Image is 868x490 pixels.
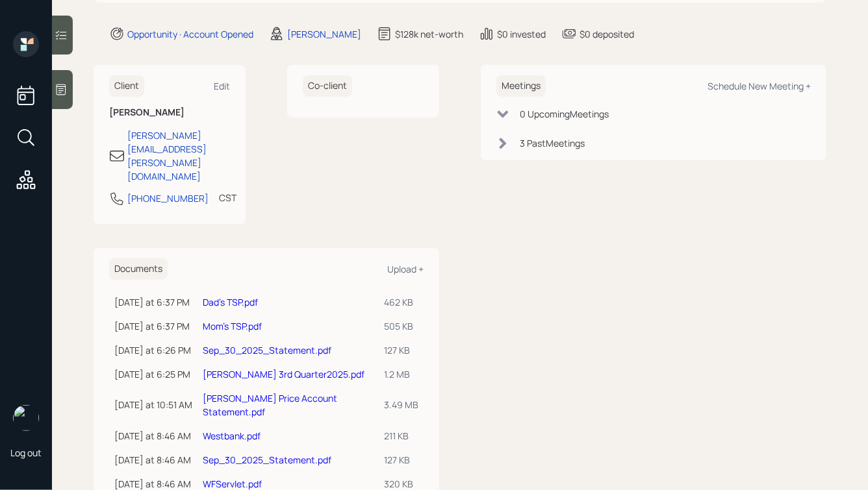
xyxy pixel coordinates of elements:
h6: Client [109,75,144,97]
div: $0 deposited [580,27,634,41]
div: Edit [214,80,230,92]
div: $0 invested [497,27,546,41]
div: [DATE] at 6:26 PM [114,343,192,357]
h6: Meetings [496,75,546,97]
div: Schedule New Meeting + [708,80,811,92]
a: Sep_30_2025_Statement.pdf [203,454,331,466]
div: Opportunity · Account Opened [127,27,253,41]
div: [DATE] at 6:37 PM [114,319,192,333]
div: [DATE] at 10:51 AM [114,398,192,411]
div: [PHONE_NUMBER] [127,191,209,205]
a: [PERSON_NAME] 3rd Quarter2025.pdf [203,368,364,380]
div: [DATE] at 6:37 PM [114,295,192,309]
a: Westbank.pdf [203,430,261,442]
div: $128k net-worth [395,27,463,41]
div: 1.2 MB [384,367,418,381]
a: Mom's TSP.pdf [203,320,262,332]
div: [PERSON_NAME] [287,27,361,41]
div: Upload + [387,263,424,275]
div: [DATE] at 6:25 PM [114,367,192,381]
img: hunter_neumayer.jpg [13,405,39,431]
div: 127 KB [384,343,418,357]
div: 127 KB [384,453,418,467]
div: 3 Past Meeting s [520,136,585,150]
div: CST [219,191,236,204]
div: 462 KB [384,295,418,309]
h6: [PERSON_NAME] [109,107,230,118]
a: Sep_30_2025_Statement.pdf [203,344,331,356]
div: 211 KB [384,429,418,443]
div: [DATE] at 8:46 AM [114,453,192,467]
div: 3.49 MB [384,398,418,411]
div: Log out [10,447,42,459]
div: [DATE] at 8:46 AM [114,429,192,443]
a: Dad's TSP.pdf [203,296,258,308]
a: [PERSON_NAME] Price Account Statement.pdf [203,392,337,418]
div: [PERSON_NAME][EMAIL_ADDRESS][PERSON_NAME][DOMAIN_NAME] [127,129,230,183]
div: 505 KB [384,319,418,333]
h6: Documents [109,258,168,280]
a: WFServlet.pdf [203,478,262,490]
div: 0 Upcoming Meeting s [520,107,609,121]
h6: Co-client [303,75,352,97]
